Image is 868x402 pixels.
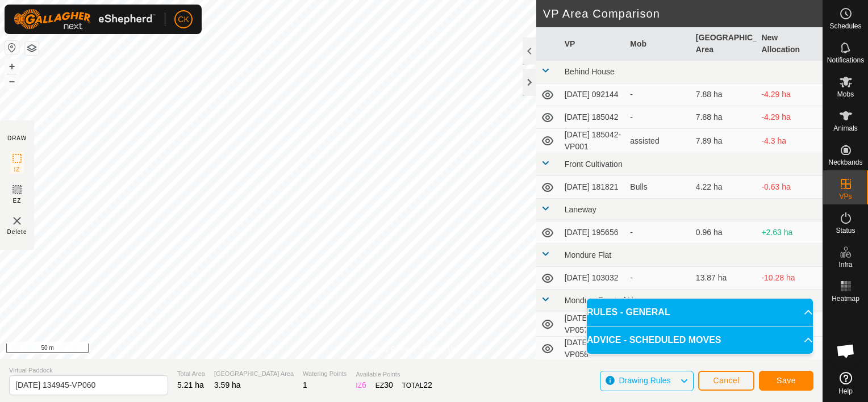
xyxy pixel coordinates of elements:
[839,193,852,200] span: VPs
[587,299,813,326] p-accordion-header: RULES - GENERAL
[691,106,757,129] td: 7.88 ha
[560,83,626,106] td: [DATE] 092144
[560,267,626,290] td: [DATE] 103032
[630,135,687,147] div: assisted
[565,296,651,305] span: Mondure Front of House
[13,196,22,205] span: EZ
[829,23,861,30] span: Schedules
[177,380,204,390] span: 5.21 ha
[303,380,307,390] span: 1
[214,380,241,390] span: 3.59 ha
[560,221,626,244] td: [DATE] 195656
[375,379,393,391] div: EZ
[713,376,740,385] span: Cancel
[362,380,366,390] span: 6
[587,326,813,354] p-accordion-header: ADVICE - SCHEDULED MOVES
[691,176,757,199] td: 4.22 ha
[691,129,757,153] td: 7.89 ha
[619,376,670,385] span: Drawing Rules
[829,334,863,368] div: Open chat
[759,371,813,391] button: Save
[698,371,754,391] button: Cancel
[833,125,858,132] span: Animals
[757,267,823,290] td: -10.28 ha
[560,106,626,129] td: [DATE] 185042
[757,221,823,244] td: +2.63 ha
[630,181,687,193] div: Bulls
[837,91,854,98] span: Mobs
[5,41,19,55] button: Reset Map
[757,106,823,129] td: -4.29 ha
[9,366,168,375] span: Virtual Paddock
[757,83,823,106] td: -4.29 ha
[823,367,868,399] a: Help
[366,344,409,354] a: Privacy Policy
[838,261,852,268] span: Infra
[827,57,864,64] span: Notifications
[25,41,39,55] button: Map Layers
[565,205,596,214] span: Laneway
[565,160,623,169] span: Front Cultivation
[838,388,853,395] span: Help
[691,27,757,61] th: [GEOGRAPHIC_DATA] Area
[691,221,757,244] td: 0.96 ha
[178,14,189,26] span: CK
[560,312,626,337] td: [DATE] 134945-VP057
[402,379,432,391] div: TOTAL
[177,369,205,379] span: Total Area
[757,176,823,199] td: -0.63 ha
[5,74,19,88] button: –
[560,27,626,61] th: VP
[423,344,456,354] a: Contact Us
[14,165,20,174] span: IZ
[630,227,687,238] div: -
[10,214,24,228] img: VP
[777,376,796,385] span: Save
[630,111,687,123] div: -
[565,250,611,259] span: Mondure Flat
[836,227,855,234] span: Status
[560,337,626,361] td: [DATE] 134945-VP058
[14,9,156,30] img: Gallagher Logo
[625,27,691,61] th: Mob
[828,159,862,166] span: Neckbands
[630,89,687,101] div: -
[384,380,393,390] span: 30
[587,305,670,319] span: RULES - GENERAL
[757,129,823,153] td: -4.3 ha
[423,380,432,390] span: 22
[691,83,757,106] td: 7.88 ha
[587,333,721,347] span: ADVICE - SCHEDULED MOVES
[543,7,823,20] h2: VP Area Comparison
[691,267,757,290] td: 13.87 ha
[560,176,626,199] td: [DATE] 181821
[356,379,366,391] div: IZ
[832,295,859,302] span: Heatmap
[214,369,294,379] span: [GEOGRAPHIC_DATA] Area
[560,129,626,153] td: [DATE] 185042-VP001
[5,60,19,73] button: +
[303,369,347,379] span: Watering Points
[7,134,27,143] div: DRAW
[565,67,615,76] span: Behind House
[757,27,823,61] th: New Allocation
[356,370,432,379] span: Available Points
[630,272,687,284] div: -
[7,228,27,236] span: Delete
